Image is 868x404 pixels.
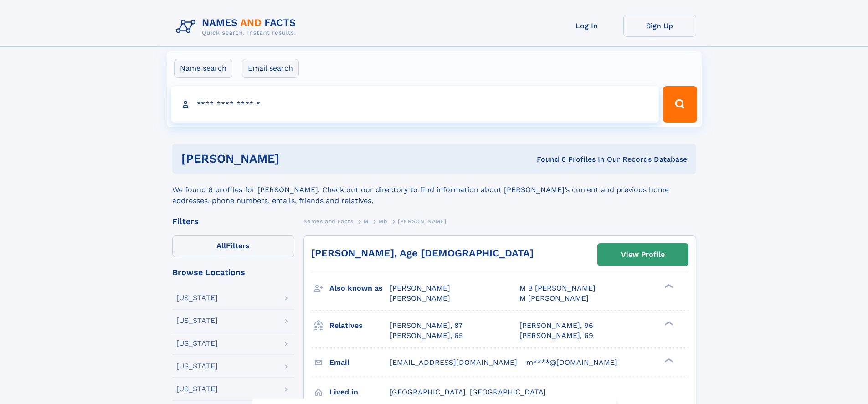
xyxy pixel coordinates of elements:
[181,153,408,164] h1: [PERSON_NAME]
[176,340,218,347] div: [US_STATE]
[242,59,299,78] label: Email search
[172,235,294,257] label: Filters
[398,218,447,225] span: [PERSON_NAME]
[408,154,687,164] div: Found 6 Profiles In Our Records Database
[519,294,589,302] span: M [PERSON_NAME]
[329,318,390,333] h3: Relatives
[519,321,593,331] a: [PERSON_NAME], 96
[519,284,596,292] span: M B [PERSON_NAME]
[663,357,673,363] div: ❯
[364,218,369,225] span: M
[172,268,294,276] div: Browse Locations
[172,174,696,206] div: We found 6 profiles for [PERSON_NAME]. Check out our directory to find information about [PERSON_...
[364,215,369,227] a: M
[379,215,387,227] a: Mb
[663,283,673,289] div: ❯
[303,215,354,227] a: Names and Facts
[550,15,623,37] a: Log In
[216,241,226,250] span: All
[172,15,303,39] img: Logo Names and Facts
[379,218,387,225] span: Mb
[390,358,517,367] span: [EMAIL_ADDRESS][DOMAIN_NAME]
[172,217,294,225] div: Filters
[329,355,390,370] h3: Email
[171,86,659,123] input: search input
[176,385,218,393] div: [US_STATE]
[329,384,390,400] h3: Lived in
[663,320,673,326] div: ❯
[621,244,665,265] div: View Profile
[176,363,218,370] div: [US_STATE]
[390,294,450,302] span: [PERSON_NAME]
[598,244,688,266] a: View Profile
[623,15,696,37] a: Sign Up
[311,247,534,259] a: [PERSON_NAME], Age [DEMOGRAPHIC_DATA]
[390,284,450,292] span: [PERSON_NAME]
[390,331,463,341] a: [PERSON_NAME], 65
[519,331,593,341] a: [PERSON_NAME], 69
[390,388,546,396] span: [GEOGRAPHIC_DATA], [GEOGRAPHIC_DATA]
[174,59,232,78] label: Name search
[329,281,390,296] h3: Also known as
[176,294,218,302] div: [US_STATE]
[176,317,218,324] div: [US_STATE]
[390,321,462,331] a: [PERSON_NAME], 87
[663,86,697,123] button: Search Button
